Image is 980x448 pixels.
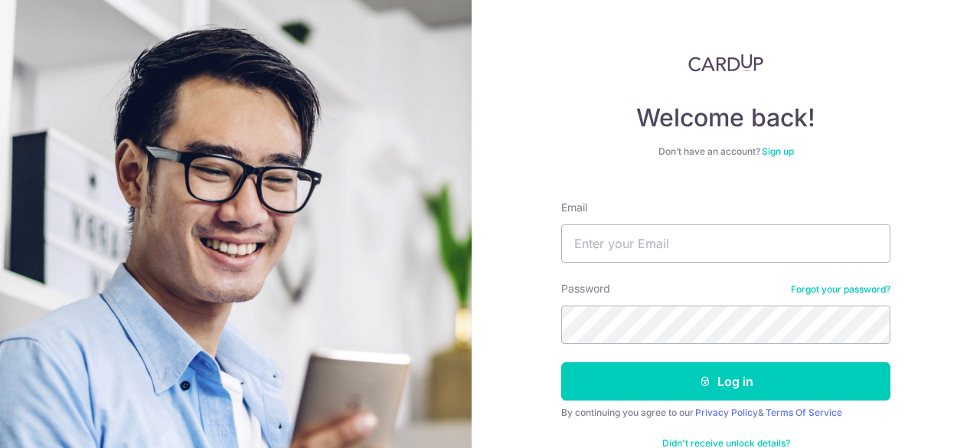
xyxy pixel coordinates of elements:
[561,200,587,215] label: Email
[561,281,610,296] label: Password
[561,103,890,133] h4: Welcome back!
[762,146,794,157] a: Sign up
[688,54,763,72] img: CardUp Logo
[561,146,890,158] div: Don’t have an account?
[695,407,758,418] a: Privacy Policy
[561,224,890,263] input: Enter your Email
[561,407,890,419] div: By continuing you agree to our &
[766,407,842,418] a: Terms Of Service
[561,362,890,401] button: Log in
[791,283,890,296] a: Forgot your password?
